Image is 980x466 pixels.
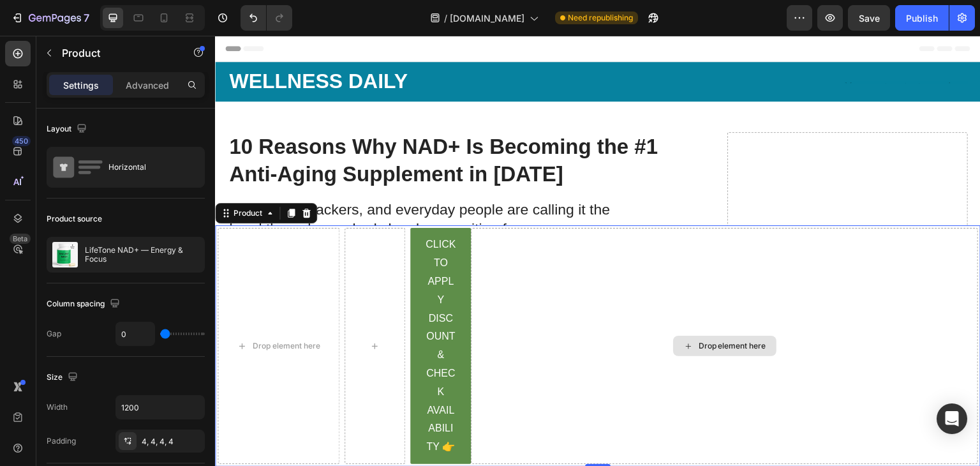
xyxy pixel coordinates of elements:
p: 7 [84,10,89,26]
div: Column spacing [47,296,122,313]
div: Gap [47,328,61,340]
div: Undo/Redo [241,5,292,31]
div: Size [47,369,80,386]
iframe: Design area [215,36,980,466]
div: Padding [47,435,76,447]
p: Product [62,45,170,61]
button: Save [848,5,890,31]
input: Auto [116,322,154,345]
span: Need republishing [568,12,633,24]
input: Auto [116,396,204,419]
p: Settings [63,79,99,92]
div: Open Intercom Messenger [937,403,967,434]
div: Product source [47,213,102,225]
p: Doctors, biohackers, and everyday people are calling it the breakthrough your body has been waiti... [14,165,471,203]
button: Publish [895,5,949,31]
span: / [444,11,447,25]
img: product feature img [52,242,78,267]
p: WELLNESS DAILY [14,33,379,59]
div: Drop element here [484,305,551,315]
span: [DOMAIN_NAME] [450,11,524,25]
div: Layout [47,121,89,138]
div: 4, 4, 4, 4 [142,436,202,447]
p: LifeTone NAD+ — Energy & Focus [85,246,199,264]
button: 7 [5,5,95,31]
div: Product [16,172,50,183]
div: Horizontal [108,153,186,182]
div: 450 [12,136,31,146]
h1: 10 Reasons Why NAD+ Is Becoming the #1 Anti-Aging Supplement in [DATE] [13,96,473,154]
p: Advanced [126,79,169,92]
div: Width [47,402,68,413]
div: Publish [906,11,938,25]
span: Save [859,13,880,24]
div: Beta [10,234,31,244]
